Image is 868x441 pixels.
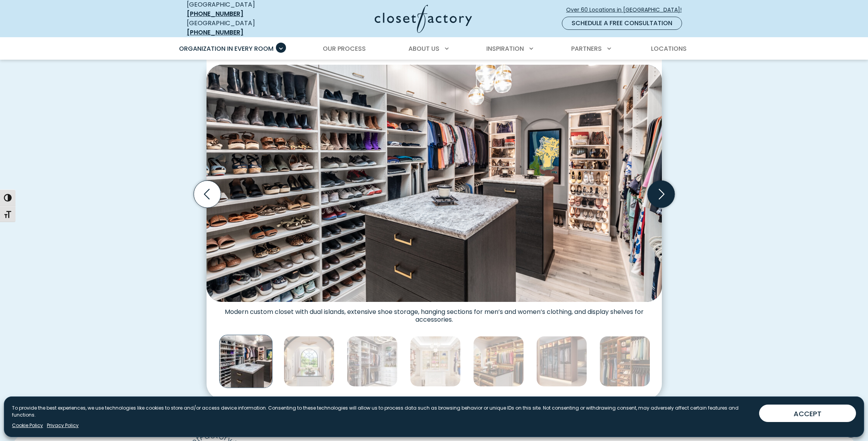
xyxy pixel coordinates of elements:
[562,17,682,30] a: Schedule a Free Consultation
[207,302,662,324] figcaption: Modern custom closet with dual islands, extensive shoe storage, hanging sections for men’s and wo...
[759,405,856,422] button: ACCEPT
[347,336,398,387] img: Custom walk-in closet with glass shelves, gold hardware, and white built-in drawers
[174,38,694,60] nav: Primary Menu
[187,19,299,37] div: [GEOGRAPHIC_DATA]
[187,9,243,18] a: [PHONE_NUMBER]
[566,3,688,17] a: Over 60 Locations in [GEOGRAPHIC_DATA]!
[644,177,678,211] button: Next slide
[408,44,439,53] span: About Us
[566,6,688,14] span: Over 60 Locations in [GEOGRAPHIC_DATA]!
[599,336,650,387] img: Built-in custom closet Rustic Cherry melamine with glass shelving, angled shoe shelves, and tripl...
[12,422,43,429] a: Cookie Policy
[191,177,224,211] button: Previous slide
[284,336,334,387] img: Spacious custom walk-in closet with abundant wardrobe space, center island storage
[207,65,662,302] img: Modern custom closet with dual islands, extensive shoe storage, hanging sections for men’s and wo...
[219,335,272,388] img: Modern custom closet with dual islands, extensive shoe storage, hanging sections for men’s and wo...
[410,336,461,387] img: White walk-in closet with ornate trim and crown molding, featuring glass shelving
[187,28,243,37] a: [PHONE_NUMBER]
[179,44,274,53] span: Organization in Every Room
[12,405,753,419] p: To provide the best experiences, we use technologies like cookies to store and/or access device i...
[486,44,524,53] span: Inspiration
[375,5,472,33] img: Closet Factory Logo
[323,44,366,53] span: Our Process
[536,336,587,387] img: Luxury walk-in custom closet contemporary glass-front wardrobe system in Rocky Mountain melamine ...
[571,44,602,53] span: Partners
[651,44,687,53] span: Locations
[47,422,79,429] a: Privacy Policy
[473,336,524,387] img: Custom dressing room Rhapsody woodgrain system with illuminated wardrobe rods, angled shoe shelve...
